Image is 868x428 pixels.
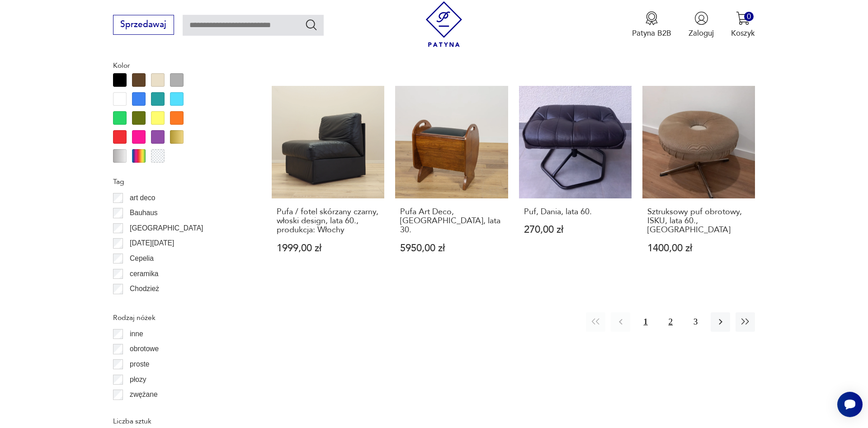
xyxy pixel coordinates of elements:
p: Tag [113,176,246,188]
button: 3 [686,312,705,332]
img: Ikona medalu [645,11,659,25]
p: 1999,00 zł [277,244,380,253]
h3: Sztruksowy puf obrotowy, ISKU, lata 60., [GEOGRAPHIC_DATA] [647,207,750,235]
a: Ikona medaluPatyna B2B [632,11,671,38]
p: obrotowe [130,343,159,355]
p: ceramika [130,268,158,280]
p: Bauhaus [130,207,158,219]
p: Rodzaj nóżek [113,312,246,324]
h3: Pufa Art Deco, [GEOGRAPHIC_DATA], lata 30. [400,207,503,235]
a: Sztruksowy puf obrotowy, ISKU, lata 60., FinlandiaSztruksowy puf obrotowy, ISKU, lata 60., [GEOGR... [642,86,755,274]
a: Sprzedawaj [113,22,174,29]
p: Ćmielów [130,298,157,310]
p: proste [130,358,149,370]
p: 1400,00 zł [647,244,750,253]
img: Patyna - sklep z meblami i dekoracjami vintage [421,1,467,47]
button: Patyna B2B [632,11,671,38]
button: 1 [636,312,655,332]
a: Pufa / fotel skórzany czarny, włoski design, lata 60., produkcja: WłochyPufa / fotel skórzany cza... [272,86,384,274]
button: Sprzedawaj [113,15,174,35]
p: zwężane [130,389,158,400]
div: 0 [744,12,754,21]
img: Ikona koszyka [736,11,750,25]
p: Cepelia [130,253,154,264]
p: Kolor [113,60,246,71]
img: Ikonka użytkownika [694,11,708,25]
button: Szukaj [305,18,318,31]
a: Puf, Dania, lata 60.Puf, Dania, lata 60.270,00 zł [519,86,632,274]
p: [GEOGRAPHIC_DATA] [130,222,203,234]
p: Zaloguj [689,28,714,38]
button: Zaloguj [689,11,714,38]
a: Pufa Art Deco, Wielka Brytania, lata 30.Pufa Art Deco, [GEOGRAPHIC_DATA], lata 30.5950,00 zł [395,86,508,274]
p: Patyna B2B [632,28,671,38]
p: płozy [130,374,146,386]
p: Koszyk [731,28,755,38]
p: 270,00 zł [524,225,627,235]
h3: Pufa / fotel skórzany czarny, włoski design, lata 60., produkcja: Włochy [277,207,380,235]
iframe: Smartsupp widget button [837,392,863,417]
p: [DATE][DATE] [130,237,174,249]
p: inne [130,328,143,340]
button: 0Koszyk [731,11,755,38]
p: art deco [130,192,155,204]
p: 5950,00 zł [400,244,503,253]
p: Liczba sztuk [113,415,246,427]
h3: Puf, Dania, lata 60. [524,207,627,216]
p: Chodzież [130,283,159,295]
button: 2 [661,312,680,332]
